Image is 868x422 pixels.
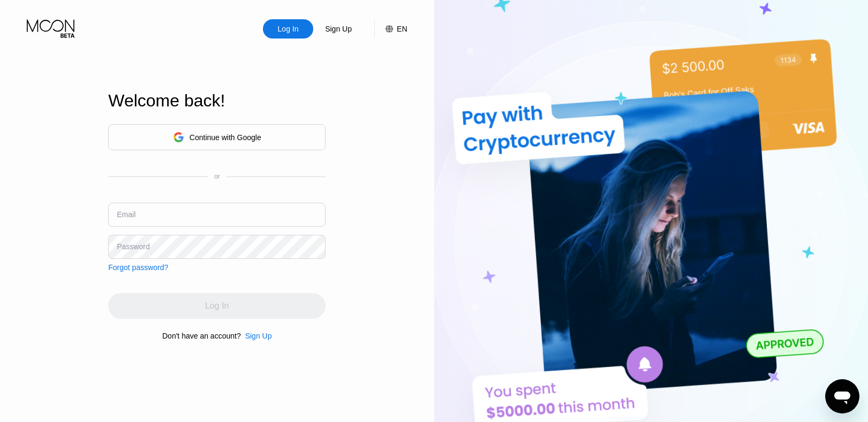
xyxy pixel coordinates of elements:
[108,263,168,272] div: Forgot password?
[277,24,300,34] div: Log In
[117,210,135,219] div: Email
[162,332,241,340] div: Don't have an account?
[397,25,407,33] div: EN
[374,19,407,39] div: EN
[313,19,364,39] div: Sign Up
[324,24,353,34] div: Sign Up
[825,379,859,413] iframe: Button to launch messaging window
[263,19,313,39] div: Log In
[108,124,326,150] div: Continue with Google
[245,332,272,340] div: Sign Up
[190,133,261,142] div: Continue with Google
[214,173,220,180] div: or
[241,332,272,340] div: Sign Up
[117,242,149,251] div: Password
[108,91,326,111] div: Welcome back!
